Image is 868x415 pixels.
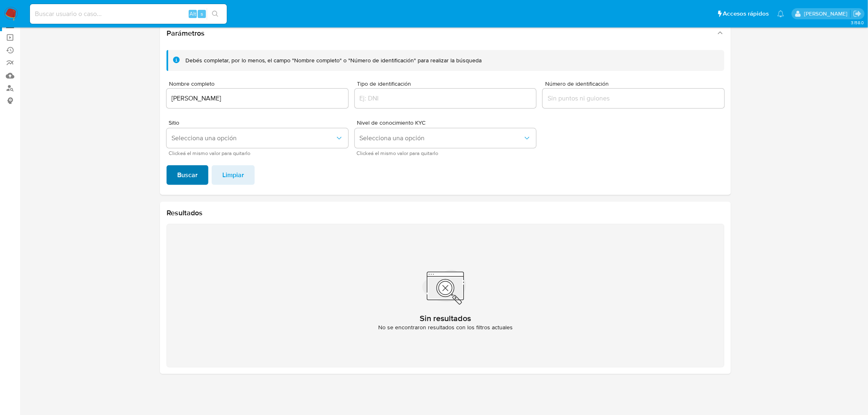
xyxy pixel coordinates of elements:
[201,10,203,18] span: s
[723,9,769,18] span: Accesos rápidos
[851,19,864,26] span: 3.158.0
[30,9,227,19] input: Buscar usuario o caso...
[804,10,850,18] p: marianathalie.grajeda@mercadolibre.com.mx
[207,8,224,20] button: search-icon
[853,9,862,18] a: Salir
[777,10,784,17] a: Notificaciones
[190,10,196,18] span: Alt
